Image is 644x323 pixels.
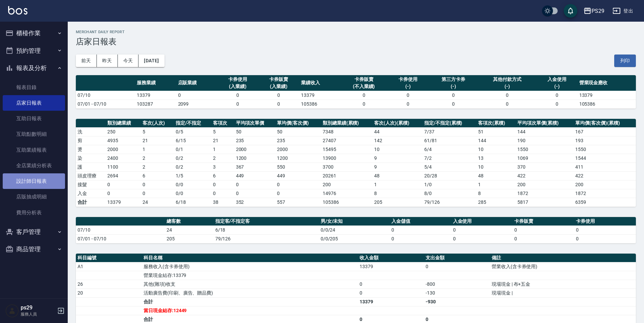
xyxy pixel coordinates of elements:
h2: Merchant Daily Report [76,30,636,34]
a: 全店業績分析表 [3,158,65,173]
th: 單均價(客次價) [275,119,321,128]
div: (入業績) [219,83,257,90]
td: 6/18 [214,225,319,234]
td: 0 [217,100,258,108]
td: 現場現金 | 布+五金 [490,280,636,288]
button: 報表及分析 [3,59,65,77]
td: 0 / 2 [174,163,211,171]
p: 服務人員 [21,311,55,317]
td: 2 [141,154,174,163]
td: 6 [211,171,234,180]
td: 1 [211,145,234,154]
img: Logo [8,6,27,15]
td: 洗 [76,127,106,136]
td: 1100 [106,163,141,171]
td: 0 [217,91,258,100]
td: 190 [516,136,574,145]
td: 3700 [321,163,373,171]
td: 0 [358,280,424,288]
td: 13379 [578,91,636,100]
td: 1550 [574,145,636,154]
td: 20261 [321,171,373,180]
td: 20 / 28 [423,171,476,180]
td: 0 [513,234,574,243]
td: 1 / 0 [423,180,476,189]
td: 105386 [299,100,340,108]
td: 07/01 - 07/10 [76,234,165,243]
th: 科目編號 [76,254,142,262]
div: 入金使用 [538,76,576,83]
h5: ps29 [21,304,55,311]
th: 備註 [490,254,636,262]
td: 07/10 [76,91,135,100]
div: (入業績) [260,83,298,90]
td: 13379 [358,262,424,271]
button: 櫃檯作業 [3,24,65,42]
button: 商品管理 [3,240,65,258]
th: 科目名稱 [142,254,358,262]
td: 0 [451,234,513,243]
td: 24 [141,198,174,207]
th: 服務業績 [135,75,176,91]
img: Person [5,304,19,318]
td: 142 [372,136,422,145]
table: a dense table [76,75,636,109]
td: 449 [275,171,321,180]
td: 2000 [106,145,141,154]
td: 167 [574,127,636,136]
th: 單均價(客次價)(累積) [574,119,636,128]
td: 0 [234,180,276,189]
td: 144 [476,136,516,145]
td: 235 [234,136,276,145]
td: 48 [372,171,422,180]
td: 205 [372,198,422,207]
td: 2 [141,163,174,171]
td: 接髮 [76,180,106,189]
td: 1069 [516,154,574,163]
th: 客項次 [211,119,234,128]
td: 0 [574,225,636,234]
th: 入金儲值 [390,217,451,226]
td: 352 [234,198,276,207]
td: 0 / 0 [174,189,211,198]
td: 活動廣告費(印刷、廣告、贈品費) [142,288,358,297]
td: 6 / 4 [423,145,476,154]
td: A1 [76,262,142,271]
th: 店販業績 [176,75,217,91]
td: 557 [275,198,321,207]
td: 9 [372,163,422,171]
td: 367 [234,163,276,171]
td: 200 [516,180,574,189]
button: save [564,4,577,18]
td: 48 [476,171,516,180]
td: 285 [476,198,516,207]
td: 0 [574,234,636,243]
td: 13379 [106,198,141,207]
td: 50 [275,127,321,136]
a: 報表目錄 [3,80,65,95]
td: 0 [275,189,321,198]
td: 13379 [358,297,424,306]
td: -930 [424,297,490,306]
button: 預約管理 [3,42,65,60]
td: 0 [106,189,141,198]
th: 類別總業績 [106,119,141,128]
div: 卡券販賣 [342,76,386,83]
td: 0 [424,262,490,271]
td: 營業收入(含卡券使用) [490,262,636,271]
td: 13900 [321,154,373,163]
a: 互助日報表 [3,111,65,126]
td: 0 [513,225,574,234]
th: 支出金額 [424,254,490,262]
td: 4935 [106,136,141,145]
td: 6359 [574,198,636,207]
td: 0 [390,234,451,243]
td: 250 [106,127,141,136]
a: 店家日報表 [3,95,65,111]
td: 合計 [76,198,106,207]
td: 0 [387,91,428,100]
th: 客次(人次) [141,119,174,128]
td: 0 / 2 [174,154,211,163]
td: 其他(雜項)收支 [142,280,358,288]
td: 6/18 [174,198,211,207]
